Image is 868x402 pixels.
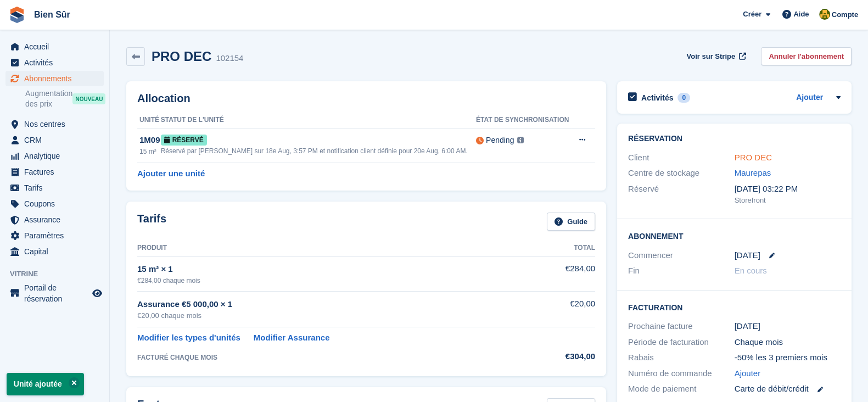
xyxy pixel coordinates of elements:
a: menu [5,180,104,196]
a: Bien Sûr [30,5,75,24]
span: Voir sur Stripe [686,51,735,62]
div: 15 m² × 1 [137,263,534,276]
th: Unité [137,111,161,129]
h2: Abonnement [628,230,841,241]
div: 1M09 [139,134,161,147]
div: 0 [677,93,690,103]
span: Réservé [161,135,207,146]
h2: Tarifs [137,213,166,231]
div: 102154 [216,52,243,65]
div: NOUVEAU [72,93,105,104]
div: Centre de stockage [628,167,735,180]
img: icon-info-grey-7440780725fd019a000dd9b08b2336e03edf1995a4989e88bcd33f0948082b44.svg [517,137,524,143]
div: Fin [628,265,735,277]
div: €20,00 chaque mois [137,310,534,321]
a: Ajouter [796,92,823,104]
div: [DATE] [735,320,841,333]
span: Compte [832,9,858,20]
p: Unité ajoutée [7,373,84,395]
div: Rabais [628,351,735,364]
span: En cours [735,266,767,275]
div: Chaque mois [735,336,841,349]
img: stora-icon-8386f47178a22dfd0bd8f6a31ec36ba5ce8667c1dd55bd0f319d3a0aa187defe.svg [9,7,25,23]
th: Produit [137,239,534,257]
div: Prochaine facture [628,320,735,333]
div: [DATE] 03:22 PM [735,183,841,196]
div: 15 m² [139,147,161,157]
div: Numéro de commande [628,367,735,380]
div: Storefront [735,195,841,206]
a: menu [5,148,104,164]
div: Réservé par [PERSON_NAME] sur 18e Aug, 3:57 PM et notification client définie pour 20e Aug, 6:00 AM. [161,146,476,156]
a: menu [5,71,104,86]
h2: Allocation [137,92,595,105]
div: Réservé [628,183,735,206]
a: Boutique d'aperçu [91,287,104,300]
a: Maurepas [735,168,771,177]
div: Pending [486,135,514,146]
th: État de synchronisation [476,111,572,129]
div: FACTURÉ CHAQUE MOIS [137,353,534,362]
a: Ajouter [735,367,761,380]
th: Total [534,239,595,257]
a: PRO DEC [735,153,772,162]
time: 2025-08-19 23:00:00 UTC [735,249,760,262]
span: Vitrine [10,269,109,280]
span: Factures [24,164,90,180]
a: menu [5,244,104,259]
h2: Activités [641,93,673,103]
span: Tarifs [24,180,90,196]
span: Capital [24,244,90,259]
span: Créer [743,9,761,20]
a: menu [5,55,104,70]
span: Augmentation des prix [25,88,72,109]
span: Portail de réservation [24,282,90,304]
h2: PRO DEC [152,49,211,64]
div: Client [628,152,735,164]
div: Carte de débit/crédit [735,383,841,395]
a: Modifier les types d'unités [137,332,240,344]
span: Nos centres [24,116,90,132]
span: CRM [24,132,90,148]
div: Mode de paiement [628,383,735,395]
a: menu [5,132,104,148]
a: menu [5,39,104,54]
h2: Réservation [628,135,841,143]
a: Annuler l'abonnement [761,47,852,65]
a: menu [5,212,104,227]
a: menu [5,164,104,180]
a: menu [5,196,104,211]
div: Période de facturation [628,336,735,349]
td: €20,00 [534,292,595,327]
div: €304,00 [534,350,595,363]
a: Voir sur Stripe [682,47,748,65]
div: Assurance €5 000,00 × 1 [137,298,534,311]
th: Statut de l'unité [161,111,476,129]
span: Assurance [24,212,90,227]
span: Aide [793,9,809,20]
a: menu [5,116,104,132]
span: Analytique [24,148,90,164]
a: menu [5,282,104,304]
img: Fatima Kelaaoui [819,9,830,20]
span: Activités [24,55,90,70]
a: menu [5,228,104,243]
a: Ajouter une unité [137,168,205,180]
h2: Facturation [628,302,841,312]
span: Coupons [24,196,90,211]
div: -50% les 3 premiers mois [735,351,841,364]
div: Commencer [628,249,735,262]
div: €284,00 chaque mois [137,276,534,286]
td: €284,00 [534,256,595,291]
span: Accueil [24,39,90,54]
a: Augmentation des prix NOUVEAU [25,88,104,110]
a: Modifier Assurance [254,332,330,344]
span: Paramètres [24,228,90,243]
span: Abonnements [24,71,90,86]
a: Guide [547,213,595,231]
